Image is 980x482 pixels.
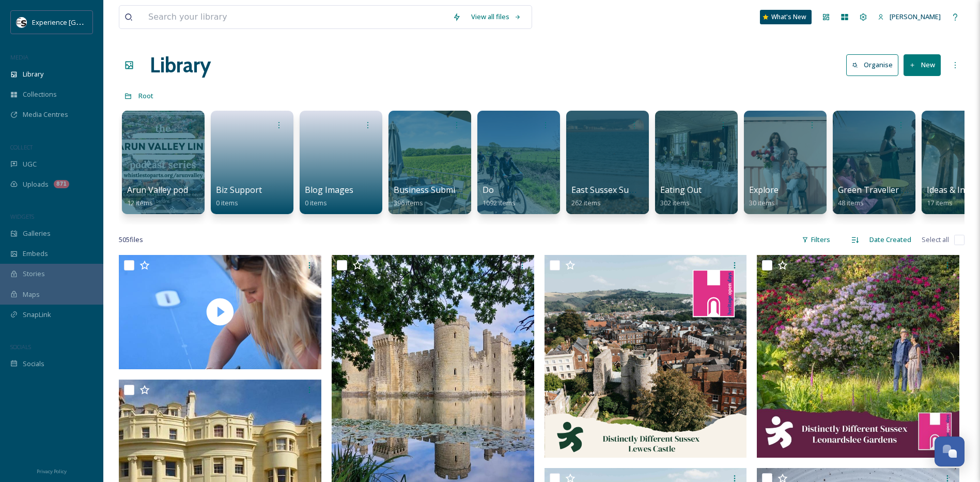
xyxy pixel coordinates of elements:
[394,184,480,195] span: Business Submissions
[23,269,45,279] span: Stories
[23,110,68,119] span: Media Centres
[757,255,959,458] img: Leonardslee.JPG
[119,255,321,369] img: thumbnail
[660,185,702,207] a: Eating Out302 items
[571,198,601,207] span: 262 items
[797,230,835,250] div: Filters
[305,198,327,207] span: 0 items
[305,184,353,195] span: Blog Images
[10,53,28,61] span: MEDIA
[23,290,40,299] span: Maps
[838,184,956,195] span: Green Traveller Video footage
[922,235,949,245] span: Select all
[660,198,690,207] span: 302 items
[138,91,153,100] span: Root
[37,468,67,475] span: Privacy Policy
[483,184,494,195] span: Do
[890,12,941,21] span: [PERSON_NAME]
[749,185,779,207] a: Explore30 items
[927,185,979,207] a: Ideas & Inspo17 items
[873,7,946,27] a: [PERSON_NAME]
[32,17,134,27] span: Experience [GEOGRAPHIC_DATA]
[571,184,765,195] span: East Sussex Summer photo shoot (copyright free)
[23,229,51,238] span: Galleries
[23,359,44,369] span: Socials
[838,198,864,207] span: 48 items
[394,198,423,207] span: 396 items
[23,89,57,99] span: Collections
[394,185,480,207] a: Business Submissions396 items
[216,198,238,207] span: 0 items
[54,180,69,188] div: 871
[571,185,765,207] a: East Sussex Summer photo shoot (copyright free)262 items
[760,10,812,24] a: What's New
[483,198,516,207] span: 1092 items
[23,69,43,79] span: Library
[37,464,67,477] a: Privacy Policy
[927,198,953,207] span: 17 items
[305,185,353,207] a: Blog Images0 items
[838,185,956,207] a: Green Traveller Video footage48 items
[10,343,31,351] span: SOCIALS
[127,198,153,207] span: 12 items
[545,255,747,458] img: Lewes Castle.PNG
[17,17,27,27] img: WSCC%20ES%20Socials%20Icon%20-%20Secondary%20-%20Black.jpg
[846,54,898,76] button: Organise
[143,6,447,28] input: Search your library
[23,310,51,320] span: SnapLink
[216,184,262,195] span: Biz Support
[119,235,143,245] span: 505 file s
[10,213,34,220] span: WIDGETS
[466,7,526,27] a: View all files
[749,198,775,207] span: 30 items
[127,184,204,195] span: Arun Valley podcast
[138,89,153,102] a: Root
[927,184,979,195] span: Ideas & Inspo
[935,436,965,466] button: Open Chat
[904,54,941,76] button: New
[864,230,916,250] div: Date Created
[216,185,262,207] a: Biz Support0 items
[23,179,49,189] span: Uploads
[10,143,33,151] span: COLLECT
[660,184,702,195] span: Eating Out
[150,50,211,81] a: Library
[23,159,37,169] span: UGC
[483,185,516,207] a: Do1092 items
[127,185,204,207] a: Arun Valley podcast12 items
[23,249,48,259] span: Embeds
[846,54,904,76] a: Organise
[749,184,779,195] span: Explore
